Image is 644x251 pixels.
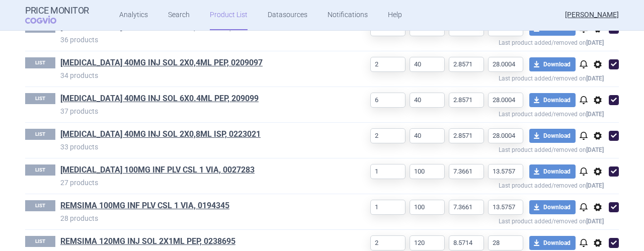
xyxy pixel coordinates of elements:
h1: REMSIMA 120MG INJ SOL 2X1ML PEP, 0238695 [60,236,340,249]
p: 34 products [60,70,340,80]
h1: HUMIRA 40MG INJ SOL 6X0.4ML PEP, 209099 [60,93,340,106]
p: LIST [25,93,55,104]
p: LIST [25,57,55,68]
a: [MEDICAL_DATA] 40MG INJ SOL 2X0,8ML ISP, 0223021 [60,129,261,140]
strong: [DATE] [586,39,604,46]
p: 33 products [60,142,340,152]
button: Download [529,129,576,143]
strong: Price Monitor [25,6,89,16]
button: Download [529,200,576,214]
a: [MEDICAL_DATA] 100MG INF PLV CSL 1 VIA, 0027283 [60,164,255,176]
p: Last product added/removed on [340,144,604,153]
h1: HUMIRA 40MG INJ SOL 2X0,4ML PEP, 0209097 [60,57,340,70]
p: 28 products [60,213,340,223]
a: [MEDICAL_DATA] 40MG INJ SOL 6X0.4ML PEP, 209099 [60,93,259,104]
a: Price MonitorCOGVIO [25,6,89,25]
p: LIST [25,164,55,176]
h1: HYRIMOZ 40MG INJ SOL 2X0,8ML ISP, 0223021 [60,129,340,142]
p: Last product added/removed on [340,37,604,46]
button: Download [529,57,576,71]
p: Last product added/removed on [340,72,604,82]
p: LIST [25,129,55,140]
strong: [DATE] [586,146,604,153]
span: COGVIO [25,16,70,24]
strong: [DATE] [586,182,604,189]
strong: [DATE] [586,75,604,82]
p: Last product added/removed on [340,108,604,118]
a: REMSIMA 100MG INF PLV CSL 1 VIA, 0194345 [60,200,229,211]
a: REMSIMA 120MG INJ SOL 2X1ML PEP, 0238695 [60,236,235,247]
p: 37 products [60,106,340,116]
p: Last product added/removed on [340,215,604,225]
p: LIST [25,200,55,211]
strong: [DATE] [586,111,604,118]
p: 27 products [60,178,340,188]
button: Download [529,164,576,179]
a: [MEDICAL_DATA] 40MG INJ SOL 2X0,4ML PEP, 0209097 [60,57,263,68]
h1: REMSIMA 100MG INF PLV CSL 1 VIA, 0194345 [60,200,340,213]
p: 36 products [60,35,340,45]
button: Download [529,93,576,107]
h1: REMICADE 100MG INF PLV CSL 1 VIA, 0027283 [60,164,340,178]
button: Download [529,236,576,250]
p: Last product added/removed on [340,180,604,189]
strong: [DATE] [586,218,604,225]
p: LIST [25,236,55,247]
